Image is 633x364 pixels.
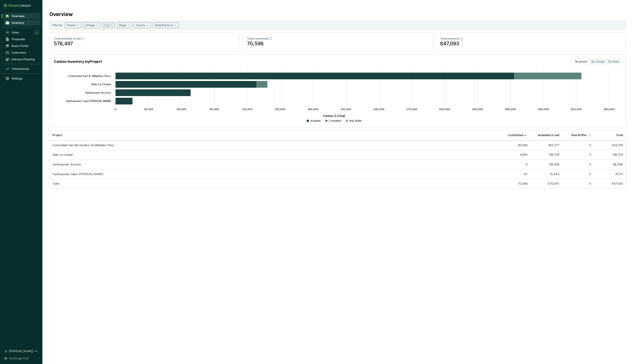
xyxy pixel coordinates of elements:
[499,169,530,179] td: 67
[440,37,459,40] p: Total inventory
[349,119,362,123] p: Risk Buffer
[11,57,35,61] span: Delivery Planning
[50,179,499,189] td: Total
[530,150,562,160] td: 128,778
[499,160,530,169] td: 0
[4,43,41,49] a: Buyer Portal
[308,108,318,111] tspan: 180,000
[4,29,41,35] a: Sales
[12,44,28,48] span: Buyer Portal
[50,130,499,140] th: Project
[12,67,29,71] span: Omnichannel
[91,83,111,86] tspan: Ejido La Ciudad
[50,160,499,169] td: Hydropower Arcoiris
[508,133,523,137] p: Committed
[9,349,33,353] span: [PERSON_NAME]
[562,179,594,189] td: 0
[210,108,219,111] tspan: 90,000
[530,160,562,169] td: 68,498
[440,40,622,47] p: 647,093
[59,114,609,118] p: Carbon (t CO₂e)
[104,23,109,27] p: Tag
[562,169,594,179] td: 0
[594,140,626,150] td: 424,705
[590,59,607,64] div: By vintage
[3,13,41,19] a: Overview
[115,108,117,111] tspan: 0
[11,14,25,18] span: Overview
[4,56,41,62] a: Delivery Planning
[329,119,341,123] p: Committed
[594,169,626,179] td: 15,511
[530,140,562,150] td: 363,777
[373,108,384,111] tspan: 240,000
[49,11,73,18] h2: Overview
[472,108,483,111] tspan: 330,000
[594,150,626,160] td: 138,379
[530,130,562,140] th: Available to sell
[310,119,321,123] p: Available
[177,108,186,111] tspan: 60,000
[604,108,615,111] tspan: 450,000
[538,108,549,111] tspan: 390,000
[439,108,450,111] tspan: 300,000
[242,108,253,111] tspan: 120,000
[52,23,63,27] p: Filter by:
[54,59,102,64] p: Carbon Inventory by Project
[4,50,41,56] a: Customers
[54,37,81,40] p: Total available to sell
[562,140,594,150] td: 0
[572,133,587,137] p: Risk Buffer
[50,150,499,160] td: Ejido La Ciudad
[12,31,19,34] span: Sales
[9,356,29,360] span: Ecoforest CO2
[562,150,594,160] td: 0
[50,169,499,179] td: Hydropower Cajon De PeñA
[573,59,590,64] div: By project
[406,108,417,111] tspan: 270,000
[341,108,351,111] tspan: 210,000
[4,75,41,81] a: Settings
[573,59,622,64] div: segmented control
[562,160,594,169] td: 0
[530,179,562,189] td: 576,497
[12,51,26,54] span: Customers
[12,21,24,25] span: Inventory
[4,20,41,26] a: Inventory
[594,179,626,189] td: 647,093
[50,140,499,150] td: Comunidad San Bernardino De Milpillas Chico
[530,169,562,179] td: 15,444
[12,37,25,41] span: Proposals
[594,160,626,169] td: 68,498
[85,91,111,94] tspan: Hydropower Arcoiris
[499,140,530,150] td: 60,928
[505,108,516,111] tspan: 360,000
[66,99,111,102] tspan: Hydropower Cajon [PERSON_NAME]
[594,130,626,140] th: Total
[607,59,621,64] div: By stage
[247,40,428,47] p: 70,596
[4,66,41,72] a: Omnichannel
[54,40,235,47] p: 576,497
[4,36,41,42] a: Proposals
[571,108,582,111] tspan: 420,000
[68,74,111,77] tspan: Comunidad San B...Milpillas Chico
[499,150,530,160] td: 9,601
[247,37,268,40] p: Total committed
[12,77,22,80] span: Settings
[144,108,153,111] tspan: 30,000
[275,108,285,111] tspan: 150,000
[499,179,530,189] td: 70,596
